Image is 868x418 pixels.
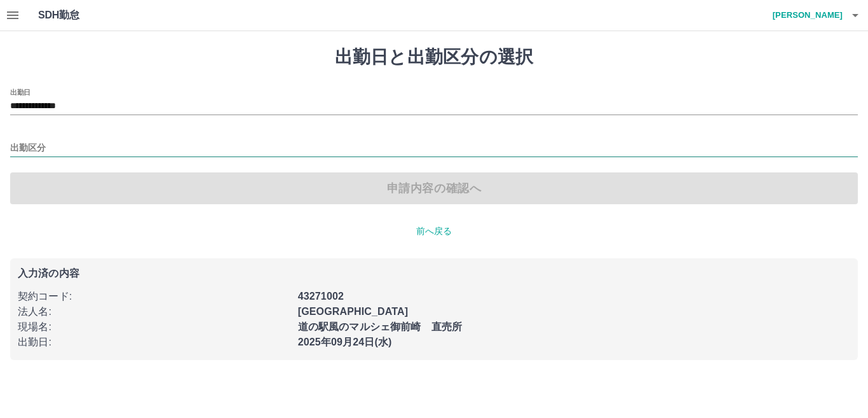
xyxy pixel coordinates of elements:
[298,306,409,317] b: [GEOGRAPHIC_DATA]
[298,291,344,302] b: 43271002
[18,335,290,350] p: 出勤日 :
[10,225,858,238] p: 前へ戻る
[10,46,858,68] h1: 出勤日と出勤区分の選択
[298,321,462,332] b: 道の駅風のマルシェ御前崎 直売所
[18,289,290,304] p: 契約コード :
[18,268,850,279] p: 入力済の内容
[298,337,392,347] b: 2025年09月24日(水)
[18,319,290,335] p: 現場名 :
[10,87,31,97] label: 出勤日
[18,304,290,319] p: 法人名 :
